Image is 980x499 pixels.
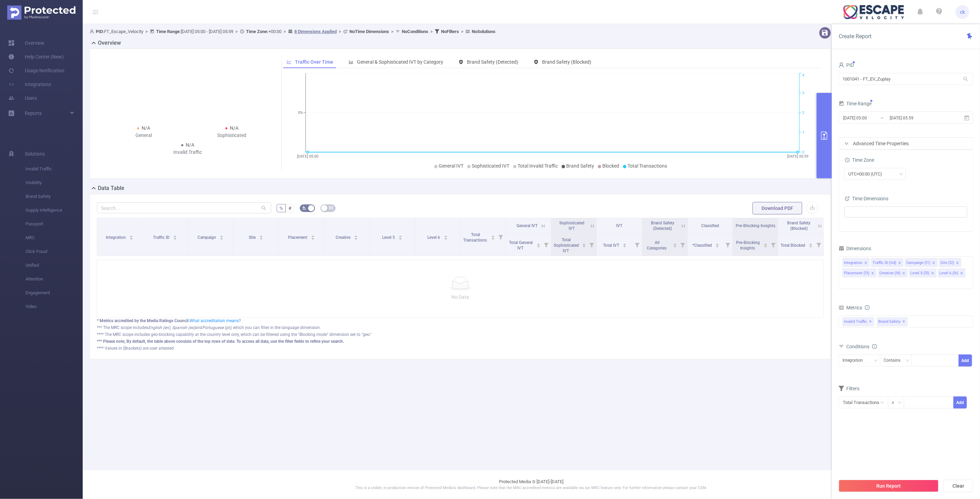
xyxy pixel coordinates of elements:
[787,154,808,159] tspan: [DATE] 05:59
[25,190,83,203] span: Brand Safety
[943,480,973,492] button: Clear
[878,268,908,277] li: Creative (l4)
[220,237,223,239] i: icon: caret-down
[845,141,849,146] i: icon: right
[956,261,959,265] i: icon: close
[764,242,768,244] i: icon: caret-up
[288,235,308,240] span: Placement
[25,300,83,314] span: Video
[864,261,868,265] i: icon: close
[97,345,824,351] div: **** Values in (Brackets) are user attested
[960,5,965,19] span: ck
[97,331,824,338] div: **** The MRC scope includes geo-blocking capability at the country level only, which can be filte...
[25,258,83,272] span: Unified
[845,157,874,163] span: Time Zone
[768,234,778,256] i: Filter menu
[603,163,620,169] span: Blocked
[7,6,75,20] img: Protected Media
[220,234,223,236] i: icon: caret-up
[554,237,579,253] span: Total Sophisticated IVT
[931,272,935,276] i: icon: close
[233,29,240,34] span: >
[939,258,961,267] li: Site (l2)
[628,163,667,169] span: Total Transactions
[906,258,930,267] div: Campaign (l1)
[843,317,874,326] span: Invalid Traffic
[898,261,901,265] i: icon: close
[582,242,586,246] div: Sort
[279,205,283,211] span: %
[802,111,804,115] tspan: 2
[294,29,337,34] u: 8 Dimensions Applied
[884,355,906,366] div: Contains
[623,242,627,244] i: icon: caret-up
[287,60,292,64] i: icon: line-chart
[441,29,459,34] b: No Filters
[188,132,276,139] div: Sophisticated
[960,272,963,276] i: icon: close
[156,29,181,34] b: Time Range:
[673,242,677,244] i: icon: caret-up
[467,59,519,65] span: Brand Safety (Detected)
[582,242,586,244] i: icon: caret-up
[839,101,871,106] span: Time Range
[98,39,121,47] h2: Overview
[846,344,877,349] span: Conditions
[25,203,83,217] span: Supply Intelligence
[398,234,402,236] i: icon: caret-up
[444,234,448,236] i: icon: caret-up
[398,234,402,238] div: Sort
[25,110,42,116] span: Reports
[444,237,448,239] i: icon: caret-down
[715,245,719,247] i: icon: caret-down
[143,29,150,34] span: >
[542,59,592,65] span: Brand Safety (Blocked)
[839,246,871,251] span: Dimensions
[869,318,872,326] span: ✕
[802,150,804,155] tspan: 0
[173,234,177,236] i: icon: caret-up
[25,176,83,190] span: Visibility
[701,223,719,228] span: Classified
[472,163,510,169] span: Sophisticated IVT
[753,202,802,214] button: Download PDF
[130,234,133,236] i: icon: caret-up
[259,234,263,238] div: Sort
[83,470,980,499] footer: Protected Media © [DATE]-[DATE]
[288,205,292,211] span: #
[940,258,954,267] div: Site (l2)
[202,325,231,330] i: Portuguese (pt)
[692,243,713,248] span: *Classified
[865,305,870,310] i: icon: info-circle
[336,235,351,240] span: Creative
[632,234,642,256] i: Filter menu
[939,269,958,278] div: Level 6 (l6)
[905,258,938,267] li: Campaign (l1)
[892,397,899,408] div: ≥
[871,258,904,267] li: Traffic ID (tid)
[349,60,354,64] i: icon: bar-chart
[97,318,190,323] b: * Metrics accredited by the Media Ratings Council.
[349,29,389,34] b: No Time Dimensions
[518,163,558,169] span: Total Invalid Traffic
[889,113,945,123] input: End date
[903,318,906,326] span: ✕
[25,245,83,258] span: Click Fraud
[877,317,908,326] span: Brand Safety
[129,234,133,238] div: Sort
[909,268,937,277] li: Level 5 (l5)
[173,234,177,238] div: Sort
[97,325,824,331] div: *** The MRC scope includes and , which you can filter in the language dimension.
[25,231,83,245] span: MRC
[302,206,306,210] i: icon: bg-colors
[25,106,42,120] a: Reports
[715,242,719,244] i: icon: caret-up
[428,235,441,240] span: Level 6
[715,242,719,246] div: Sort
[444,234,448,238] div: Sort
[186,142,195,148] span: N/A
[809,245,813,247] i: icon: caret-down
[845,196,888,201] span: Time Dimensions
[537,242,541,246] div: Sort
[898,401,902,405] i: icon: down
